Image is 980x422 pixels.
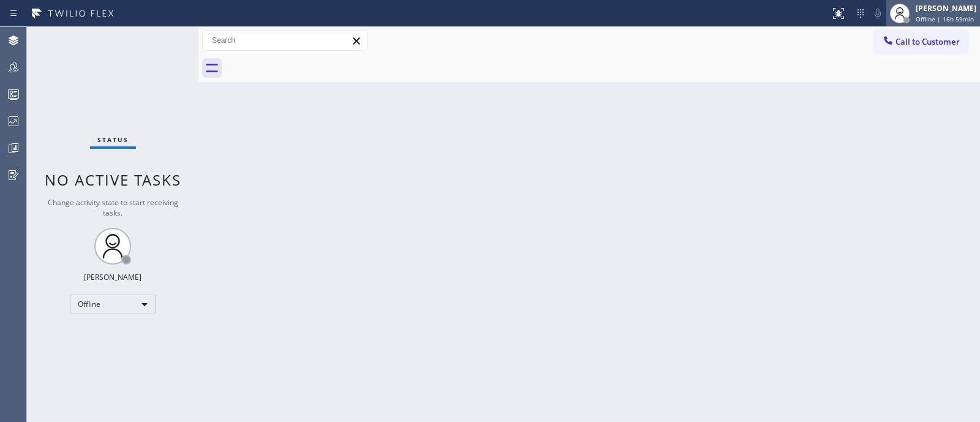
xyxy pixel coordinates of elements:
[203,31,367,50] input: Search
[874,30,968,53] button: Call to Customer
[916,3,976,13] div: [PERSON_NAME]
[916,15,974,23] span: Offline | 16h 59min
[97,135,129,144] span: Status
[895,36,960,47] span: Call to Customer
[84,272,141,282] div: [PERSON_NAME]
[45,170,181,190] span: No active tasks
[70,295,156,314] div: Offline
[869,5,886,22] button: Mute
[48,197,178,218] span: Change activity state to start receiving tasks.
